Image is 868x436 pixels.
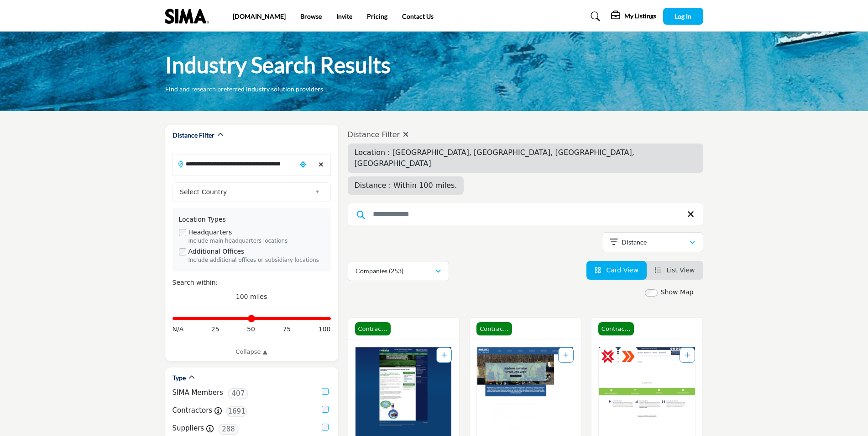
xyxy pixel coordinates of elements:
[663,8,703,25] button: Log In
[173,347,331,356] a: Collapse ▲
[179,215,324,224] div: Location Types
[322,388,329,395] input: SIMA Members checkbox
[402,12,434,20] a: Contact Us
[236,293,267,300] span: 100 miles
[173,388,223,398] label: SIMA Members
[296,155,310,175] div: Choose your current location
[218,424,239,435] span: 288
[622,350,635,363] img: ASM Certified Badge Icon
[173,373,186,383] h2: Type
[173,324,184,334] span: N/A
[476,322,512,336] span: Contractor
[319,324,331,334] span: 100
[367,12,387,20] a: Pricing
[188,237,324,245] div: Include main headquarters locations
[322,424,329,431] input: Suppliers checkbox
[602,232,703,252] button: Distance
[598,322,634,336] span: Contractor
[211,324,220,334] span: 25
[173,155,296,173] input: Search Location
[188,247,245,256] label: Additional Offices
[300,12,322,20] a: Browse
[247,324,255,334] span: 50
[655,266,695,274] a: View List
[282,324,291,334] span: 75
[173,405,213,416] label: Contractors
[226,406,247,417] span: 1691
[348,130,703,139] h4: Distance Filter
[606,266,638,274] span: Card View
[601,350,615,363] img: CSP Certified Badge Icon
[173,131,214,140] h2: Distance Filter
[586,261,647,280] li: Card View
[675,12,691,20] span: Log In
[355,181,457,190] span: Distance : Within 100 miles.
[666,266,695,274] span: List View
[348,203,703,225] input: Search Keyword
[165,85,323,94] p: Find and research preferred industry solution providers
[595,266,638,274] a: View Card
[348,261,449,281] button: Companies (253)
[355,148,634,168] span: Location : [GEOGRAPHIC_DATA], [GEOGRAPHIC_DATA], [GEOGRAPHIC_DATA], [GEOGRAPHIC_DATA]
[582,9,606,24] a: Search
[228,388,248,399] span: 407
[233,12,286,20] a: [DOMAIN_NAME]
[355,322,391,336] span: Contractor
[685,351,690,359] a: Add To List
[611,11,656,22] div: My Listings
[563,351,569,359] a: Add To List
[622,238,647,247] p: Distance
[188,256,324,265] div: Include additional offices or subsidiary locations
[314,155,328,175] div: Clear search location
[356,266,403,276] p: Companies (253)
[624,12,656,20] h5: My Listings
[647,261,703,280] li: List View
[180,186,311,197] span: Select Country
[336,12,352,20] a: Invite
[165,9,214,24] img: Site Logo
[322,406,329,413] input: Contractors checkbox
[165,51,391,79] h1: Industry Search Results
[661,287,694,297] label: Show Map
[188,228,232,237] label: Headquarters
[173,278,331,287] div: Search within:
[441,351,447,359] a: Add To List
[173,423,204,434] label: Suppliers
